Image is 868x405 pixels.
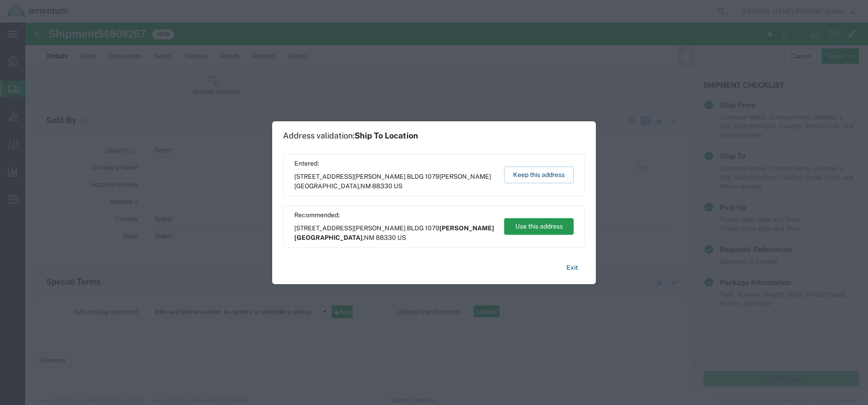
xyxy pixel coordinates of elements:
[283,131,418,141] h1: Address validation:
[559,260,585,276] button: Exit
[294,159,495,168] span: Entered:
[294,224,494,241] span: [PERSON_NAME][GEOGRAPHIC_DATA]
[504,218,574,235] button: Use this address
[364,234,374,241] span: NM
[354,131,418,140] span: Ship To Location
[376,234,396,241] span: 88330
[394,182,402,190] span: US
[360,182,371,190] span: NM
[294,173,491,190] span: [PERSON_NAME][GEOGRAPHIC_DATA]
[294,224,495,243] span: [STREET_ADDRESS][PERSON_NAME] BLDG 1079 ,
[504,167,574,183] button: Keep this address
[397,234,406,241] span: US
[372,182,392,190] span: 88330
[294,172,495,191] span: [STREET_ADDRESS][PERSON_NAME] BLDG 1079 ,
[294,210,495,220] span: Recommended:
